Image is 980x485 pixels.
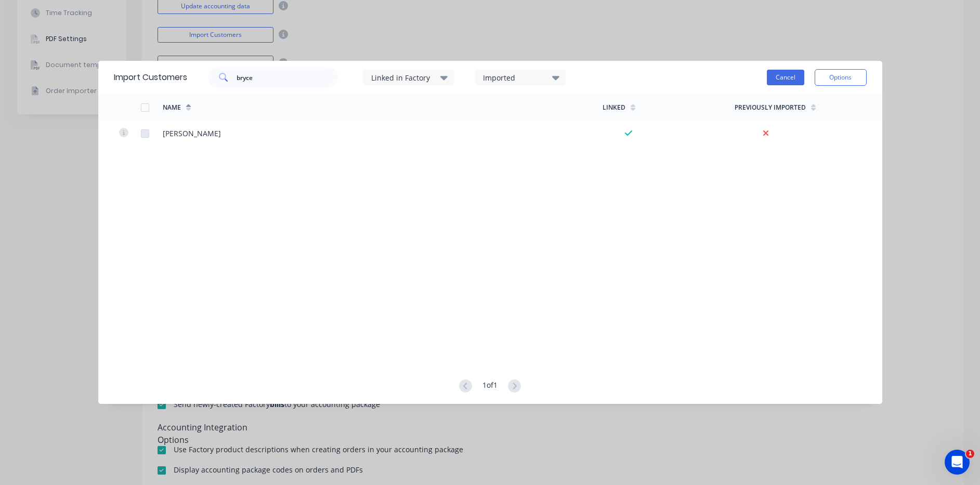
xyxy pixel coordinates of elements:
div: Linked in Factory [371,72,437,83]
iframe: Intercom live chat [945,450,970,475]
button: Cancel [767,70,804,85]
div: Linked [603,103,625,112]
div: Name [163,103,181,112]
div: Imported [483,72,548,83]
span: 1 [966,450,974,458]
button: Options [815,69,867,86]
div: [PERSON_NAME] [163,128,221,139]
div: 1 of 1 [482,379,498,394]
div: Import Customers [114,71,187,84]
div: Previously Imported [735,103,806,112]
input: Search... [237,67,338,88]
